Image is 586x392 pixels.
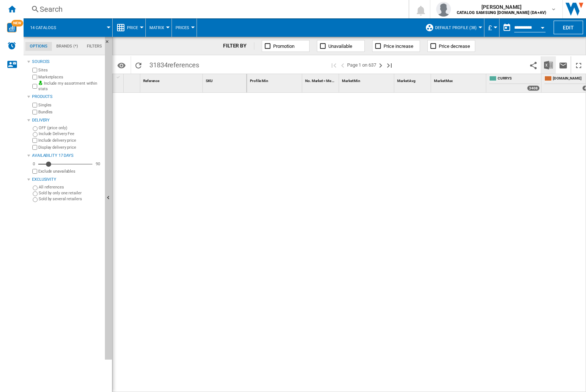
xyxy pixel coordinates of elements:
[39,125,102,131] label: OFF (price only)
[498,76,540,82] span: CURRYS
[149,18,168,37] button: Matrix
[457,10,546,15] b: CATALOG SAMSUNG [DOMAIN_NAME] (DA+AV)
[526,56,541,74] button: Share this bookmark with others
[38,169,102,174] label: Exclude unavailables
[94,161,102,167] div: 90
[39,131,102,137] label: Include Delivery Fee
[7,23,17,32] img: wise-card.svg
[38,81,102,92] label: Include my assortment within stats
[396,74,431,85] div: Sort None
[554,21,583,34] button: Edit
[204,74,247,85] div: Sort None
[433,74,486,85] div: Sort None
[11,20,23,27] span: NEW
[105,37,112,360] button: Hide
[340,74,394,85] div: Sort None
[33,191,38,196] input: Sold by only one retailer
[7,41,16,50] img: alerts-logo.svg
[433,74,486,85] div: Market Max Sort None
[248,74,302,85] div: Sort None
[114,59,129,72] button: Options
[38,109,102,115] label: Bundles
[541,56,556,74] button: Download in Excel
[32,153,102,159] div: Availability 17 Days
[32,68,37,73] input: Sites
[149,25,164,30] span: Matrix
[571,56,586,74] button: Maximize
[30,25,56,30] span: 14 catalogs
[40,4,389,14] div: Search
[435,18,480,37] button: Default profile (38)
[105,37,114,50] button: Hide
[32,169,37,174] input: Display delivery price
[131,56,146,74] button: Reload
[176,25,189,30] span: Prices
[536,20,549,33] button: Open calendar
[32,138,37,143] input: Include delivery price
[457,3,546,11] span: [PERSON_NAME]
[38,102,102,108] label: Singles
[262,40,310,52] button: Promotion
[376,56,385,74] button: Next page
[142,74,202,85] div: Reference Sort None
[397,79,416,83] span: Market Avg
[32,75,37,80] input: Marketplaces
[342,79,360,83] span: Market Min
[116,18,142,37] div: Price
[39,196,102,202] label: Sold by several retailers
[168,61,199,69] span: references
[396,74,431,85] div: Market Avg Sort None
[38,138,102,143] label: Include delivery price
[436,2,451,17] img: profile.jpg
[427,40,475,52] button: Price decrease
[52,42,82,51] md-tab-item: Brands (*)
[384,43,413,49] span: Price increase
[142,74,202,85] div: Sort None
[127,18,142,37] button: Price
[33,197,38,202] input: Sold by several retailers
[488,74,541,92] div: CURRYS 3408 offers sold by CURRYS
[499,20,514,35] button: md-calendar
[304,74,339,85] div: Sort None
[425,18,480,37] div: Default profile (38)
[38,81,43,85] img: mysite-bg-18x18.png
[439,43,470,49] span: Price decrease
[33,126,38,131] input: OFF (price only)
[340,74,394,85] div: Market Min Sort None
[385,56,394,74] button: Last page
[32,82,37,91] input: Include my assortment within stats
[204,74,247,85] div: SKU Sort None
[176,18,193,37] button: Prices
[435,25,477,30] span: Default profile (38)
[32,110,37,114] input: Bundles
[338,56,347,74] button: >Previous page
[544,61,553,70] img: excel-24x24.png
[527,85,540,91] div: 3408 offers sold by CURRYS
[30,18,64,37] button: 14 catalogs
[33,186,38,190] input: All references
[82,42,106,51] md-tab-item: Filters
[206,79,213,83] span: SKU
[143,79,159,83] span: Reference
[32,177,102,183] div: Exclusivity
[38,160,92,168] md-slider: Availability
[328,43,352,49] span: Unavailable
[38,74,102,80] label: Marketplaces
[329,56,338,74] button: First page
[39,184,102,190] label: All references
[27,18,109,37] div: 14 catalogs
[38,145,102,150] label: Display delivery price
[484,18,499,37] md-menu: Currency
[127,25,138,30] span: Price
[250,79,268,83] span: Profile Min
[125,74,140,85] div: Sort None
[25,42,52,51] md-tab-item: Options
[38,67,102,73] label: Sites
[248,74,302,85] div: Profile Min Sort None
[31,161,37,167] div: 0
[32,117,102,123] div: Delivery
[304,74,339,85] div: No. Market < Me Sort None
[317,40,365,52] button: Unavailable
